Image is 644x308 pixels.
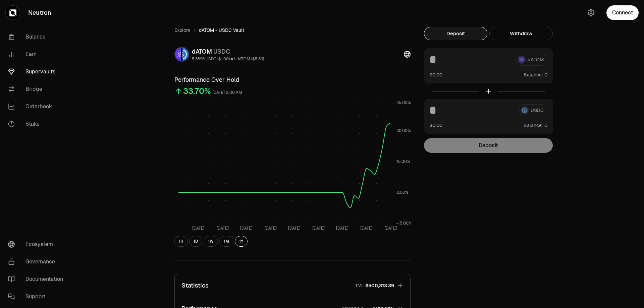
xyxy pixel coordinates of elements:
[396,190,409,195] tspan: 0.00%
[189,236,202,247] button: 1D
[3,236,72,253] a: Ecosystem
[360,226,373,231] tspan: [DATE]
[3,63,72,80] a: Supervaults
[3,80,72,98] a: Bridge
[355,282,364,289] p: TVL
[396,221,412,226] tspan: -15.00%
[192,47,264,56] div: dATOM
[264,226,277,231] tspan: [DATE]
[192,56,264,62] div: 5.3896 USDC ($1.00) = 1 dATOM ($5.39)
[181,281,209,290] p: Statistics
[3,115,72,133] a: Stake
[3,270,72,288] a: Documentation
[336,226,348,231] tspan: [DATE]
[174,236,188,247] button: 1H
[174,75,411,84] h3: Performance Over Hold
[384,226,397,231] tspan: [DATE]
[192,226,205,231] tspan: [DATE]
[424,27,487,40] button: Deposit
[396,128,411,133] tspan: 30.00%
[219,236,233,247] button: 1M
[312,226,325,231] tspan: [DATE]
[524,71,543,78] span: Balance:
[3,28,72,46] a: Balance
[288,226,301,231] tspan: [DATE]
[212,89,242,97] div: [DATE] 2:00 AM
[396,159,410,164] tspan: 15.00%
[429,122,442,129] button: $0.00
[365,282,394,289] span: $500,313.39
[240,226,253,231] tspan: [DATE]
[174,27,411,34] nav: breadcrumb
[183,86,211,97] div: 33.70%
[3,253,72,270] a: Governance
[199,27,244,34] span: dATOM - USDC Vault
[175,274,410,297] button: StatisticsTVL$500,313.39
[429,71,442,78] button: $0.00
[3,46,72,63] a: Earn
[216,226,229,231] tspan: [DATE]
[606,5,639,20] button: Connect
[235,236,248,247] button: 1Y
[175,48,181,61] img: dATOM Logo
[3,288,72,305] a: Support
[182,48,189,61] img: USDC Logo
[524,122,543,129] span: Balance:
[3,98,72,115] a: Orderbook
[489,27,553,40] button: Withdraw
[204,236,218,247] button: 1W
[396,100,411,105] tspan: 45.00%
[174,27,190,34] a: Explore
[213,48,230,55] span: USDC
